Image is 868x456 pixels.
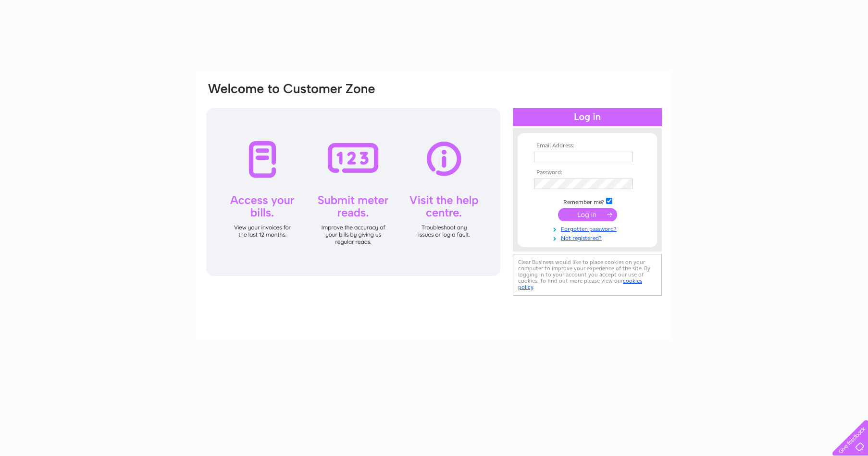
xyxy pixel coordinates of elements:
a: Not registered? [534,233,643,242]
a: cookies policy [518,277,642,290]
input: Submit [558,208,617,221]
div: Clear Business would like to place cookies on your computer to improve your experience of the sit... [513,254,662,296]
a: Forgotten password? [534,224,643,233]
th: Password: [532,169,643,176]
td: Remember me? [532,196,643,206]
th: Email Address: [532,143,643,149]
